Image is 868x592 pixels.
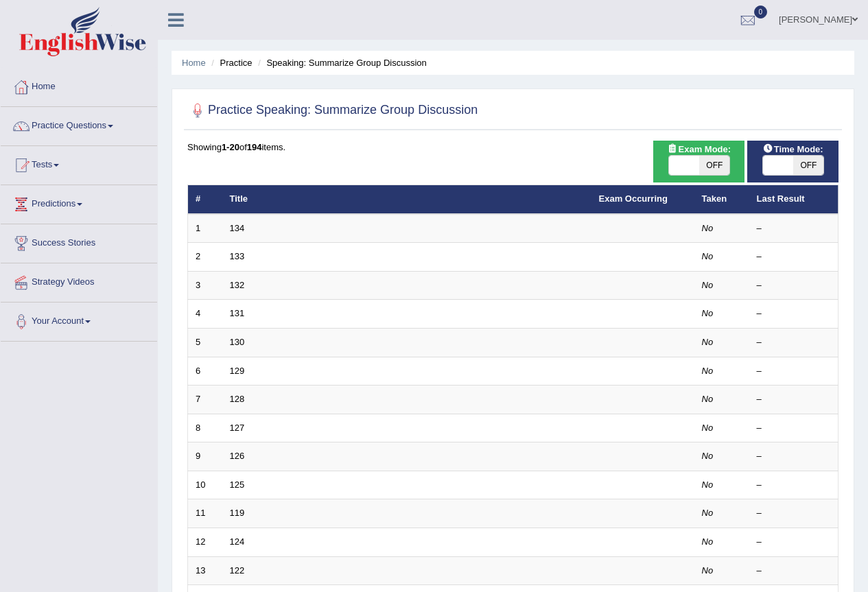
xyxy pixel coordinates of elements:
[793,156,823,175] span: OFF
[757,250,831,263] div: –
[230,565,245,576] a: 122
[230,536,245,547] a: 124
[757,222,831,235] div: –
[247,142,262,152] b: 194
[222,185,591,214] th: Title
[188,471,222,499] td: 10
[694,185,749,214] th: Taken
[187,100,478,121] h2: Practice Speaking: Summarize Group Discussion
[754,5,768,19] span: 0
[1,146,157,180] a: Tests
[188,300,222,329] td: 4
[230,423,245,433] a: 127
[702,394,714,404] em: No
[757,336,831,349] div: –
[188,357,222,386] td: 6
[188,499,222,528] td: 11
[757,450,831,463] div: –
[208,56,252,69] li: Practice
[702,223,714,233] em: No
[1,68,157,102] a: Home
[653,141,744,182] div: Show exams occurring in exams
[188,528,222,556] td: 12
[230,451,245,461] a: 126
[188,556,222,585] td: 13
[699,156,729,175] span: OFF
[188,214,222,243] td: 1
[758,142,829,156] span: Time Mode:
[757,565,831,578] div: –
[230,280,245,290] a: 132
[757,536,831,549] div: –
[702,337,714,347] em: No
[188,386,222,414] td: 7
[702,423,714,433] em: No
[757,479,831,492] div: –
[702,451,714,461] em: No
[188,185,222,214] th: #
[757,393,831,406] div: –
[702,251,714,261] em: No
[599,193,668,204] a: Exam Occurring
[230,479,245,490] a: 125
[1,303,157,337] a: Your Account
[702,366,714,376] em: No
[757,279,831,292] div: –
[702,565,714,576] em: No
[757,307,831,320] div: –
[1,107,157,141] a: Practice Questions
[749,185,838,214] th: Last Result
[702,280,714,290] em: No
[230,508,245,518] a: 119
[757,507,831,520] div: –
[182,58,206,68] a: Home
[188,329,222,357] td: 5
[1,263,157,298] a: Strategy Videos
[230,366,245,376] a: 129
[230,337,245,347] a: 130
[188,414,222,442] td: 8
[757,365,831,378] div: –
[662,142,736,156] span: Exam Mode:
[188,442,222,471] td: 9
[230,223,245,233] a: 134
[702,536,714,547] em: No
[187,141,838,154] div: Showing of items.
[702,508,714,518] em: No
[230,394,245,404] a: 128
[230,308,245,318] a: 131
[230,251,245,261] a: 133
[255,56,427,69] li: Speaking: Summarize Group Discussion
[1,224,157,259] a: Success Stories
[702,308,714,318] em: No
[757,422,831,435] div: –
[222,142,239,152] b: 1-20
[188,243,222,272] td: 2
[188,271,222,300] td: 3
[1,185,157,220] a: Predictions
[702,479,714,490] em: No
